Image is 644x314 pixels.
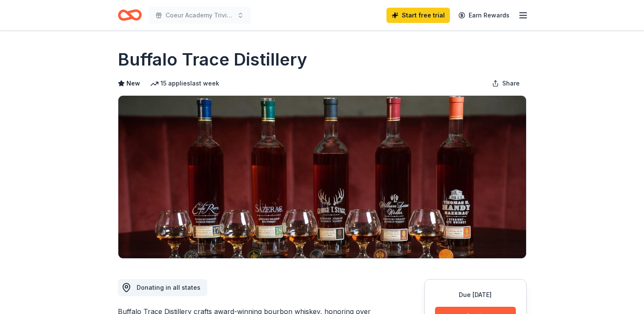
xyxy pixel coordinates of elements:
h1: Buffalo Trace Distillery [118,48,307,71]
button: Coeur Academy Trivia Night [149,7,251,24]
span: New [126,78,140,88]
span: Donating in all states [137,284,200,291]
span: Share [502,78,520,88]
div: 15 applies last week [150,78,219,88]
a: Start free trial [386,8,450,23]
div: Due [DATE] [435,290,516,300]
span: Coeur Academy Trivia Night [166,10,234,20]
a: Home [118,5,142,25]
img: Image for Buffalo Trace Distillery [118,96,526,258]
a: Earn Rewards [453,8,515,23]
button: Share [485,75,527,92]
